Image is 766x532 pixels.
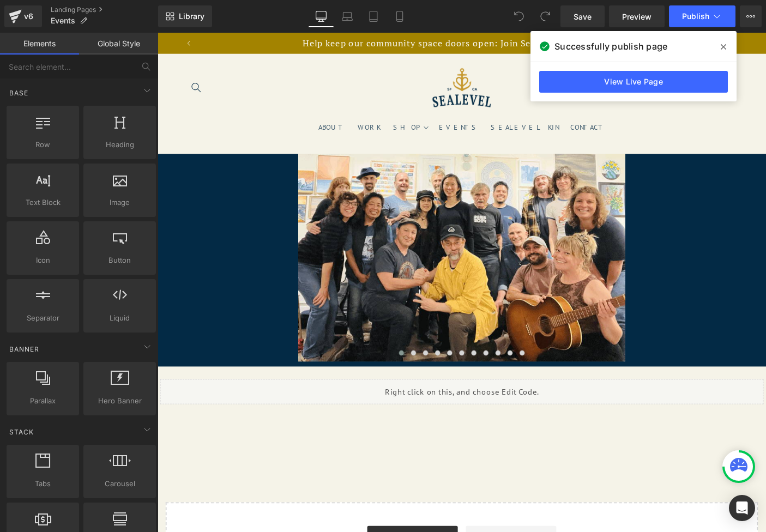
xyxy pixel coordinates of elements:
a: Preview [609,5,665,27]
a: CONTACT [441,91,492,114]
span: Preview [622,11,652,22]
button: Previous announcement [22,1,46,22]
span: Events [51,16,75,25]
a: New Library [158,5,212,27]
span: Image [87,197,153,208]
span: Separator [10,312,76,324]
img: Sealevel [289,38,371,81]
span: Publish [682,12,709,21]
a: Global Style [79,33,158,55]
button: Publish [669,5,735,27]
a: Tablet [360,5,387,27]
a: Desktop [308,5,334,27]
a: ABOUT [168,91,210,114]
a: WORK [210,91,249,114]
span: Library [179,11,204,21]
div: Open Intercom Messenger [729,495,755,521]
div: v6 [22,9,35,23]
a: SEALEVEL KIN [355,91,441,114]
a: v6 [4,5,42,27]
span: Icon [10,255,76,266]
button: Undo [508,5,530,27]
span: Parallax [10,395,76,407]
a: EVENTS [298,91,355,114]
button: More [740,5,762,27]
span: Row [10,139,76,150]
span: EVENTS [305,98,348,107]
summary: Search [30,47,54,71]
a: Sealevel [285,34,375,85]
a: Laptop [334,5,360,27]
span: SHOP [255,98,284,107]
a: Landing Pages [51,5,158,14]
span: Carousel [87,478,153,489]
span: Heading [87,139,153,150]
button: Next announcement [614,1,638,22]
span: Banner [8,344,40,354]
span: CONTACT [448,98,485,107]
span: Tabs [10,478,76,489]
summary: SHOP [249,91,298,114]
span: Base [8,88,29,98]
a: View Live Page [539,71,728,93]
span: SEALEVEL KIN [361,98,435,107]
span: Save [574,11,592,22]
span: Help keep our community space doors open: Join Sealevel Kin [DATE]! [157,5,490,17]
span: ABOUT [174,98,204,107]
span: Successfully publish page [554,40,667,53]
span: Stack [8,427,35,437]
span: Liquid [87,312,153,324]
span: Text Block [10,197,76,208]
span: Hero Banner [87,395,153,407]
span: WORK [217,98,242,107]
a: Mobile [387,5,413,27]
button: Redo [534,5,556,27]
span: Button [87,255,153,266]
